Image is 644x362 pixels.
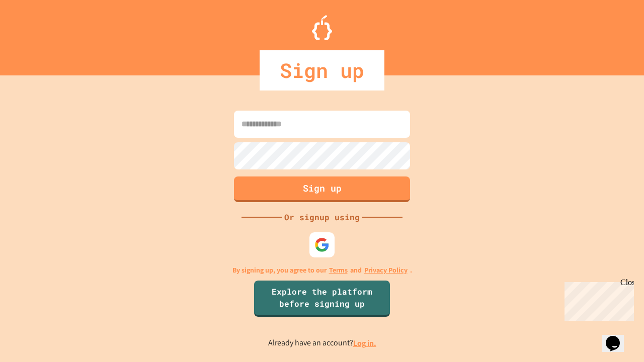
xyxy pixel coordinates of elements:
[260,50,384,90] div: Sign up
[314,237,330,252] img: google-icon.svg
[232,265,412,276] p: By signing up, you agree to our and .
[282,211,362,223] div: Or signup using
[329,265,348,276] a: Terms
[4,4,69,64] div: Chat with us now!Close
[364,265,408,276] a: Privacy Policy
[234,176,410,202] button: Sign up
[312,15,332,40] img: Logo.svg
[268,337,376,349] p: Already have an account?
[602,322,634,352] iframe: chat widget
[353,338,376,348] a: Log in.
[254,281,390,317] a: Explore the platform before signing up
[560,278,634,321] iframe: chat widget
